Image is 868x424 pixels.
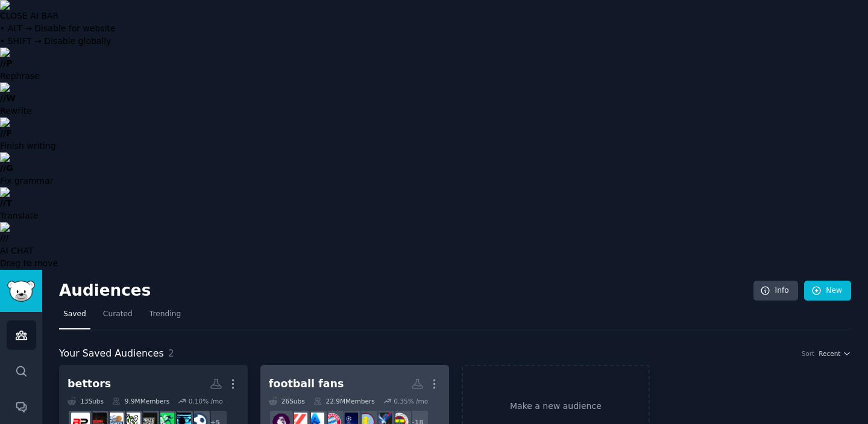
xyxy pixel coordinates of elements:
[145,305,185,329] a: Trending
[103,309,133,320] span: Curated
[63,309,86,320] span: Saved
[753,281,798,301] a: Info
[68,397,104,405] div: 13 Sub s
[59,305,90,329] a: Saved
[149,309,181,320] span: Trending
[59,346,164,361] span: Your Saved Audiences
[804,281,851,301] a: New
[394,397,428,405] div: 0.35 % /mo
[59,281,753,301] h2: Audiences
[819,349,840,358] span: Recent
[269,376,344,391] div: football fans
[168,348,174,359] span: 2
[802,349,815,358] div: Sort
[68,376,111,391] div: bettors
[819,349,851,358] button: Recent
[269,397,305,405] div: 26 Sub s
[189,397,223,405] div: 0.10 % /mo
[112,397,169,405] div: 9.9M Members
[7,281,35,302] img: GummySearch logo
[313,397,375,405] div: 22.9M Members
[99,305,137,329] a: Curated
